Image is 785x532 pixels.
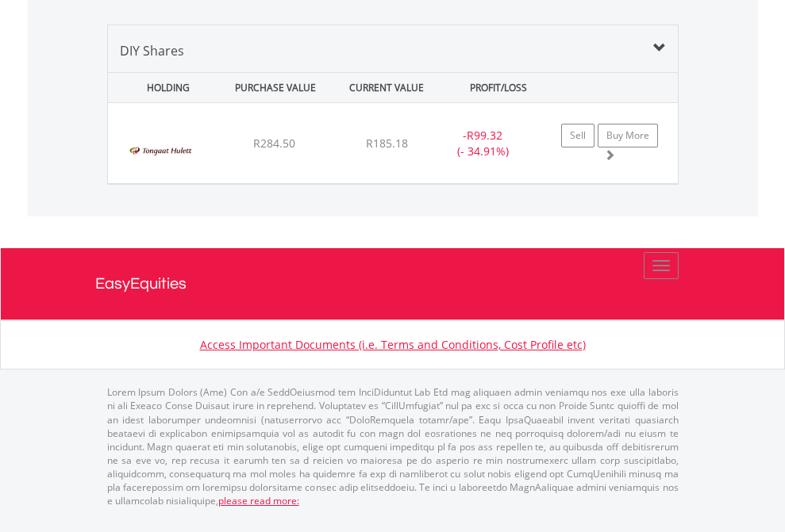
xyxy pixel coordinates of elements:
[95,248,691,320] a: EasyEquities
[110,73,217,102] div: HOLDING
[218,494,299,507] a: please read more:
[120,42,184,59] span: DIY Shares
[598,124,658,147] a: Buy More
[433,128,533,159] div: - (- 34.91%)
[200,337,586,352] a: Access Important Documents (i.e. Terms and Conditions, Cost Profile etc)
[221,73,329,102] div: PURCHASE VALUE
[366,136,408,151] span: R185.18
[116,123,206,179] img: EQU.ZA.TON.png
[467,128,502,143] span: R99.32
[561,124,595,147] a: Sell
[333,73,441,102] div: CURRENT VALUE
[444,73,552,102] div: PROFIT/LOSS
[107,385,679,507] p: Lorem Ipsum Dolors (Ame) Con a/e SeddOeiusmod tem InciDiduntut Lab Etd mag aliquaen admin veniamq...
[253,136,295,151] span: R284.50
